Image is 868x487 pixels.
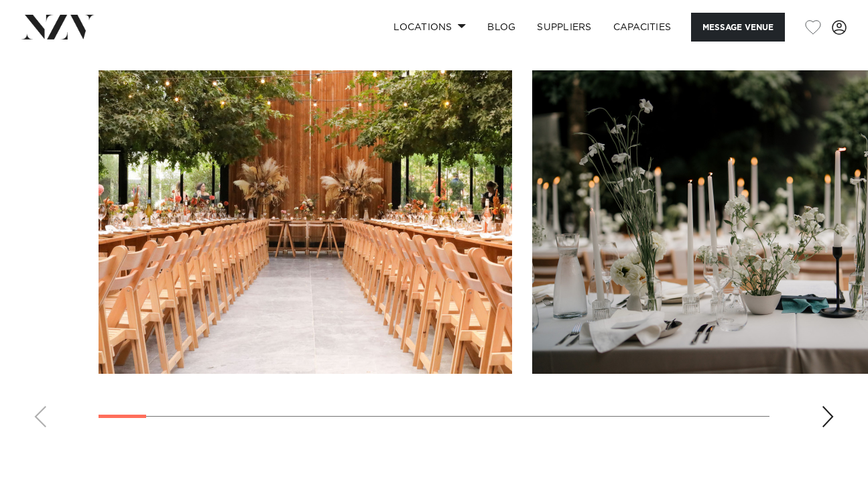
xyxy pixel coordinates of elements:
a: Locations [383,13,477,42]
a: BLOG [477,13,526,42]
a: SUPPLIERS [526,13,602,42]
swiper-slide: 1 / 22 [99,70,512,374]
img: nzv-logo.png [21,15,95,39]
a: Capacities [603,13,682,42]
button: Message Venue [691,13,785,42]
